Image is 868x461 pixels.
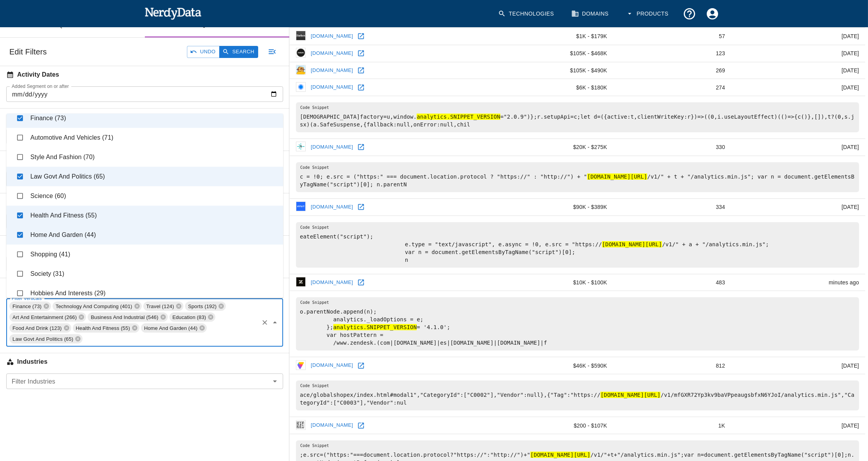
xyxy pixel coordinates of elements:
button: Clear [259,317,270,328]
a: Open rafflecopter.com in new window [355,420,367,431]
pre: ace/globalshopex/index.html#modal1","CategoryId":["C0002"],"Vendor":null},{"Tag":"https:// /v1/mf... [296,380,859,410]
a: [DOMAIN_NAME] [309,81,355,93]
span: Sports (192) [185,302,220,311]
li: Society (31) [6,264,283,284]
span: Travel (124) [143,302,177,311]
div: Business And Industrial (546) [88,312,167,322]
a: Open nature.com in new window [355,47,367,59]
div: Law Govt And Politics (65) [9,334,83,344]
li: Shopping (41) [6,245,283,264]
td: $6K - $180K [489,79,613,96]
div: Finance (73) [9,301,51,311]
div: Food And Drink (123) [9,323,71,333]
td: 274 [613,79,731,96]
img: forbes.com icon [296,31,306,40]
img: volusion.com icon [296,360,306,370]
pre: [DEMOGRAPHIC_DATA]factory=u,window. ="2.0.9")};r.setupApi=c;let d=({active:t,clientWriteKey:r})=>... [296,102,859,132]
button: Undo [187,46,220,58]
td: $20K - $275K [489,139,613,156]
hl: analytics.SNIPPET_VERSION [333,324,417,330]
button: Products [621,2,675,25]
td: $90K - $389K [489,198,613,216]
span: Business And Industrial (546) [88,313,161,322]
hl: [DOMAIN_NAME][URL] [600,392,660,398]
label: Filter Verticals [12,295,42,301]
button: Search [219,46,258,58]
td: $105K - $490K [489,62,613,79]
a: Open forbes.com in new window [355,30,367,42]
hl: [DOMAIN_NAME][URL] [602,241,662,247]
a: [DOMAIN_NAME] [309,47,355,60]
a: [DOMAIN_NAME] [309,65,355,77]
div: Travel (124) [143,301,183,311]
div: Technology And Computing (401) [53,301,142,311]
td: $200 - $107K [489,417,613,434]
img: netlify.com icon [296,142,306,151]
a: [DOMAIN_NAME] [309,30,355,42]
td: 269 [613,62,731,79]
pre: c = !0; e.src = ("https:" === document.location.protocol ? "https://" : "http://") + " /v1/" + t ... [296,162,859,192]
a: Open calendly.com in new window [355,82,367,93]
img: rafflecopter.com icon [296,420,306,430]
td: minutes ago [731,274,865,291]
li: Home And Garden (44) [6,225,283,245]
td: [DATE] [731,28,865,45]
a: [DOMAIN_NAME] [309,141,355,153]
td: $46K - $590K [489,357,613,374]
span: Finance (73) [9,302,45,311]
li: Science (60) [6,186,283,206]
td: 483 [613,274,731,291]
td: [DATE] [731,45,865,62]
a: Open instructables.com in new window [355,65,367,76]
td: [DATE] [731,62,865,79]
li: Style And Fashion (70) [6,147,283,167]
label: Added Segment on or after [12,83,69,89]
div: Home And Garden (44) [141,323,207,333]
a: [DOMAIN_NAME] [309,201,355,213]
hl: analytics.SNIPPET_VERSION [417,114,500,120]
td: [DATE] [731,198,865,216]
td: 123 [613,45,731,62]
button: Close [269,317,280,328]
td: $10K - $100K [489,274,613,291]
li: Law Govt And Politics (65) [6,167,283,186]
img: intuit.com icon [296,202,306,211]
td: [DATE] [731,417,865,434]
img: nature.com icon [296,48,306,58]
button: Account Settings [701,2,724,25]
div: Education (83) [169,312,216,322]
button: Open [269,376,280,387]
hl: [DOMAIN_NAME][URL] [587,174,647,180]
div: Health And Fitness (55) [73,323,139,333]
span: Home And Garden (44) [141,324,201,333]
a: [DOMAIN_NAME] [309,277,355,289]
img: instructables.com icon [296,65,306,75]
td: [DATE] [731,79,865,96]
span: Art And Entertainment (266) [9,313,80,322]
a: Technologies [493,2,560,25]
img: NerdyData.com [144,5,202,21]
a: [DOMAIN_NAME] [309,359,355,372]
li: Automotive And Vehicles (71) [6,128,283,147]
td: 1K [613,417,731,434]
pre: o.parentNode.append(n); analytics._loadOptions = e; }; = '4.1.0'; var hostPattern = /www.zendesk.... [296,297,859,351]
a: [DOMAIN_NAME] [309,419,355,431]
img: calendly.com icon [296,82,306,92]
h6: Edit Filters [9,46,47,58]
div: Art And Entertainment (266) [9,312,86,322]
td: [DATE] [731,139,865,156]
span: Law Govt And Politics (65) [9,335,76,344]
a: Open netlify.com in new window [355,141,367,153]
td: $1K - $179K [489,28,613,45]
button: Support and Documentation [678,2,701,25]
span: Technology And Computing (401) [53,302,136,311]
a: Open intuit.com in new window [355,201,367,213]
td: 57 [613,28,731,45]
td: 330 [613,139,731,156]
div: Sports (192) [185,301,226,311]
li: Health And Fitness (55) [6,206,283,225]
span: Education (83) [169,313,210,322]
a: Open zendesk.com in new window [355,277,367,288]
td: [DATE] [731,357,865,374]
td: 334 [613,198,731,216]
